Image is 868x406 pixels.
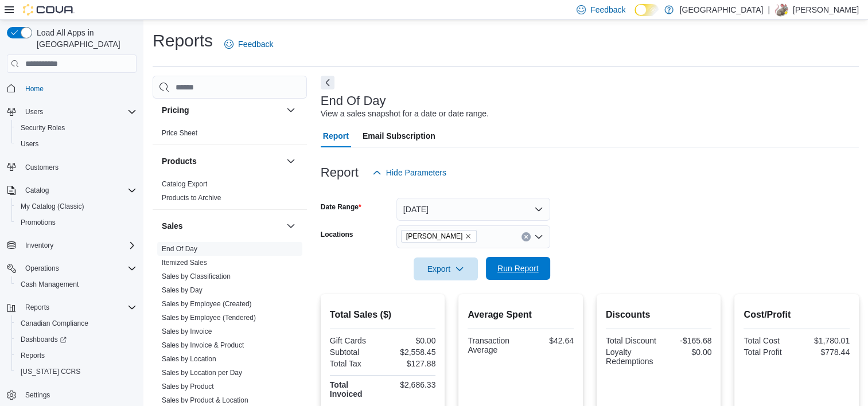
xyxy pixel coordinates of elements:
[11,348,141,364] button: Reports
[414,257,478,280] button: Export
[16,137,43,151] a: Users
[468,336,518,354] div: Transaction Average
[162,179,207,189] span: Catalog Export
[32,27,137,50] span: Load All Apps in [GEOGRAPHIC_DATA]
[21,351,45,360] span: Reports
[21,239,137,252] span: Inventory
[11,198,141,214] button: My Catalog (Classic)
[321,94,386,108] h3: End Of Day
[21,319,88,328] span: Canadian Compliance
[21,202,84,211] span: My Catalog (Classic)
[162,327,212,336] span: Sales by Invoice
[497,263,539,274] span: Run Report
[21,105,137,119] span: Users
[21,388,55,402] a: Settings
[16,137,137,151] span: Users
[11,331,141,348] a: Dashboards
[21,280,79,289] span: Cash Management
[162,300,252,308] a: Sales by Employee (Created)
[21,81,137,95] span: Home
[162,245,197,253] a: End Of Day
[330,380,363,399] strong: Total Invoiced
[385,380,435,389] div: $2,686.33
[2,159,141,175] button: Customers
[25,163,59,172] span: Customers
[162,258,207,267] span: Itemized Sales
[21,388,137,402] span: Settings
[162,355,216,363] a: Sales by Location
[2,299,141,315] button: Reports
[16,317,137,330] span: Canadian Compliance
[2,104,141,120] button: Users
[521,232,531,241] button: Clear input
[679,3,763,17] p: [GEOGRAPHIC_DATA]
[321,230,353,239] label: Locations
[25,303,49,312] span: Reports
[590,4,625,15] span: Feedback
[162,272,231,280] a: Sales by Classification
[11,214,141,231] button: Promotions
[2,237,141,253] button: Inventory
[523,336,574,345] div: $42.64
[162,272,231,281] span: Sales by Classification
[162,104,282,116] button: Pricing
[386,167,446,178] span: Hide Parameters
[744,348,794,357] div: Total Profit
[21,105,48,119] button: Users
[16,200,89,213] a: My Catalog (Classic)
[606,336,656,345] div: Total Discount
[635,4,659,16] input: Dark Mode
[16,333,137,346] span: Dashboards
[16,333,71,346] a: Dashboards
[162,259,207,267] a: Itemized Sales
[21,367,80,376] span: [US_STATE] CCRS
[25,107,43,116] span: Users
[162,299,252,309] span: Sales by Employee (Created)
[25,264,59,273] span: Operations
[321,76,334,89] button: Next
[21,239,58,252] button: Inventory
[486,257,550,280] button: Run Report
[534,232,543,241] button: Open list of options
[385,336,435,345] div: $0.00
[661,348,711,357] div: $0.00
[661,336,711,345] div: -$165.68
[330,336,380,345] div: Gift Cards
[465,233,472,240] button: Remove Aurora Cannabis from selection in this group
[16,200,137,213] span: My Catalog (Classic)
[25,84,44,93] span: Home
[25,186,49,195] span: Catalog
[153,29,213,52] h1: Reports
[162,128,197,138] span: Price Sheet
[162,341,244,349] a: Sales by Invoice & Product
[16,349,137,362] span: Reports
[606,308,712,322] h2: Discounts
[793,3,859,17] p: [PERSON_NAME]
[162,313,256,322] span: Sales by Employee (Tendered)
[16,365,85,378] a: [US_STATE] CCRS
[396,198,550,221] button: [DATE]
[744,308,850,322] h2: Cost/Profit
[162,396,248,405] span: Sales by Product & Location
[16,121,69,135] a: Security Roles
[162,193,221,202] span: Products to Archive
[162,368,242,377] span: Sales by Location per Day
[2,80,141,96] button: Home
[16,349,49,362] a: Reports
[162,286,203,295] span: Sales by Day
[162,155,197,167] h3: Products
[368,161,451,184] button: Hide Parameters
[162,155,282,167] button: Products
[162,382,214,391] span: Sales by Product
[162,180,207,188] a: Catalog Export
[16,216,60,229] a: Promotions
[162,220,282,232] button: Sales
[16,278,137,291] span: Cash Management
[21,218,56,227] span: Promotions
[323,124,349,147] span: Report
[321,166,359,179] h3: Report
[162,220,183,232] h3: Sales
[21,160,137,174] span: Customers
[21,300,54,314] button: Reports
[401,230,477,243] span: Aurora Cannabis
